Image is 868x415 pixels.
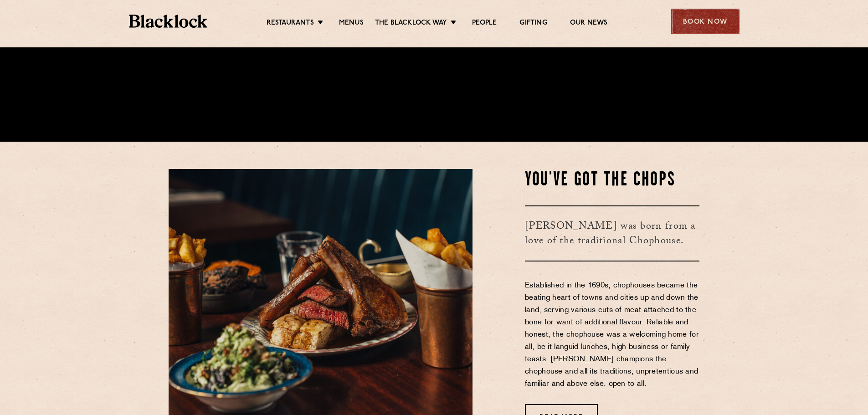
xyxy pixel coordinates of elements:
div: Book Now [671,9,740,34]
h3: [PERSON_NAME] was born from a love of the traditional Chophouse. [525,205,699,261]
p: Established in the 1690s, chophouses became the beating heart of towns and cities up and down the... [525,280,699,390]
img: BL_Textured_Logo-footer-cropped.svg [129,15,208,28]
a: Gifting [519,19,547,29]
a: People [472,19,497,29]
a: Our News [570,19,608,29]
a: Restaurants [267,19,314,29]
h2: You've Got The Chops [525,169,699,192]
a: Menus [339,19,364,29]
a: The Blacklock Way [375,19,447,29]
